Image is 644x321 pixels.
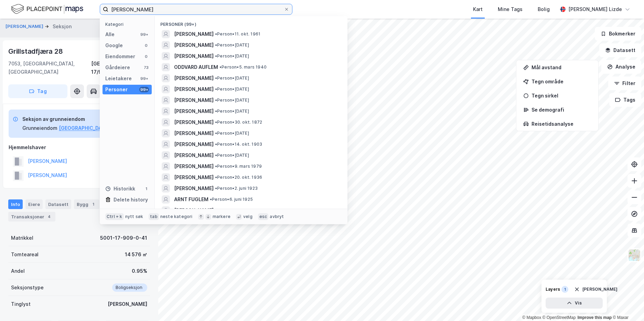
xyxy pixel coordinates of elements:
a: Improve this map [578,315,612,320]
div: [PERSON_NAME] [108,300,147,308]
span: ARNT FUGLEM [174,195,208,204]
span: Person • [DATE] [215,86,249,92]
div: Alle [105,30,115,39]
span: • [215,131,217,136]
span: Person • 6. juni 1925 [210,197,253,202]
span: [PERSON_NAME] [174,184,214,193]
span: • [215,53,217,59]
button: [PERSON_NAME] [6,23,45,30]
div: Hjemmelshaver [9,143,150,152]
div: Tegn sirkel [532,93,591,99]
div: Bolig [538,5,550,13]
div: 14 576 ㎡ [125,250,147,259]
button: Bokmerker [595,27,641,41]
div: 99+ [139,32,149,37]
span: • [215,208,217,213]
span: [PERSON_NAME] [174,162,214,170]
div: velg [243,214,253,219]
div: Delete history [114,196,148,204]
div: Se demografi [532,107,591,113]
input: Søk på adresse, matrikkel, gårdeiere, leietakere eller personer [108,4,284,14]
span: [PERSON_NAME] [174,206,214,215]
span: Person • [DATE] [215,208,249,213]
span: Person • [DATE] [215,108,249,114]
div: 99+ [139,76,149,81]
span: [PERSON_NAME] [174,118,214,126]
div: esc [258,213,269,220]
div: Grunneiendom [22,124,57,132]
div: 73 [143,65,149,70]
span: • [215,97,217,103]
div: Kart [473,5,483,13]
div: Seksjonstype [11,283,44,292]
iframe: Chat Widget [610,288,644,321]
div: Matrikkel [11,234,33,242]
span: • [215,175,217,180]
div: Google [105,41,123,50]
span: [PERSON_NAME] [174,74,214,82]
div: Andel [11,267,25,275]
div: markere [213,214,230,219]
span: • [215,108,217,114]
span: Person • 5. mars 1940 [219,64,267,70]
div: nytt søk [125,214,143,219]
div: Kategori [105,22,152,27]
span: • [215,42,217,48]
div: Eiendommer [105,52,135,61]
button: [PERSON_NAME] [570,284,622,295]
div: 0 [143,54,149,59]
div: 1 [143,186,149,191]
span: Person • [DATE] [215,53,249,59]
button: [GEOGRAPHIC_DATA], 17/909 [59,124,130,132]
button: Datasett [599,43,641,57]
span: Person • 14. okt. 1903 [215,142,262,147]
span: [PERSON_NAME] [174,30,214,38]
span: [PERSON_NAME] [174,129,214,137]
span: Person • [DATE] [215,131,249,136]
div: Info [8,199,23,209]
div: tab [149,213,159,220]
span: • [215,142,217,147]
button: Analyse [601,60,641,74]
span: [PERSON_NAME] [174,52,214,60]
span: [PERSON_NAME] [174,140,214,148]
span: [PERSON_NAME] [174,85,214,93]
div: Ctrl + k [105,213,124,220]
div: Mål avstand [532,64,591,70]
div: [PERSON_NAME] Lizde [568,5,622,13]
div: Bygg [74,199,99,209]
div: Historikk [105,185,135,193]
span: • [219,64,222,70]
div: neste kategori [160,214,193,219]
div: Leietakere [105,74,132,83]
div: Mine Tags [498,5,523,13]
span: • [215,164,217,169]
div: Eiere [25,199,43,209]
div: Datasett [45,199,71,209]
div: Seksjon av grunneiendom [22,115,130,123]
div: Tinglyst [11,300,31,308]
span: Person • [DATE] [215,153,249,158]
div: Tomteareal [11,250,39,259]
div: 5001-17-909-0-41 [100,234,147,242]
span: • [215,86,217,92]
div: Personer [105,85,128,94]
div: 0.95% [132,267,147,275]
span: Person • 20. okt. 1936 [215,175,262,180]
div: Kontrollprogram for chat [610,288,644,321]
div: Transaksjoner [8,212,55,221]
span: Person • [DATE] [215,97,249,103]
span: [PERSON_NAME] [174,41,214,49]
span: [PERSON_NAME] [174,151,214,159]
div: 7053, [GEOGRAPHIC_DATA], [GEOGRAPHIC_DATA] [8,60,91,76]
div: 0 [143,43,149,48]
span: ODDVARD AUFLEM [174,63,218,71]
div: avbryt [270,214,284,219]
button: Vis [546,298,603,309]
img: Z [628,249,641,262]
span: Person • 9. mars 1979 [215,164,262,169]
span: Person • 2. juni 1923 [215,186,258,191]
span: • [210,197,212,202]
div: 4 [46,213,53,220]
a: OpenStreetMap [543,315,576,320]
